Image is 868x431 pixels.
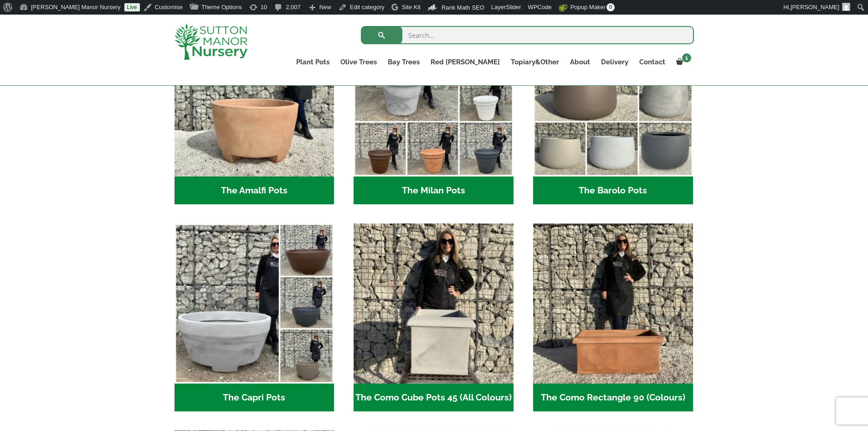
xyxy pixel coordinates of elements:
a: Visit product category The Como Rectangle 90 (Colours) [533,223,693,411]
h2: The Barolo Pots [533,177,693,205]
a: Topiary&Other [505,56,565,68]
img: logo [175,24,247,60]
input: Search... [361,26,694,44]
a: About [565,56,596,68]
img: The Barolo Pots [533,16,693,177]
a: Visit product category The Amalfi Pots [175,16,334,204]
a: Plant Pots [291,56,335,68]
img: The Capri Pots [175,223,334,384]
img: The Milan Pots [354,16,514,177]
span: Site Kit [402,4,421,10]
span: 0 [606,3,615,11]
img: The Como Cube Pots 45 (All Colours) [354,223,514,384]
a: Bay Trees [382,56,425,68]
span: [PERSON_NAME] [791,4,839,10]
h2: The Capri Pots [175,384,334,412]
a: Delivery [596,56,634,68]
a: Visit product category The Barolo Pots [533,16,693,204]
a: Visit product category The Milan Pots [354,16,514,204]
span: 1 [682,53,691,62]
a: Visit product category The Como Cube Pots 45 (All Colours) [354,223,514,411]
a: Contact [634,56,671,68]
img: The Como Rectangle 90 (Colours) [533,223,693,384]
span: Rank Math SEO [442,4,484,11]
a: Visit product category The Capri Pots [175,223,334,411]
h2: The Como Rectangle 90 (Colours) [533,384,693,412]
h2: The Como Cube Pots 45 (All Colours) [354,384,514,412]
h2: The Amalfi Pots [175,177,334,205]
a: Olive Trees [335,56,382,68]
a: Red [PERSON_NAME] [425,56,505,68]
img: The Amalfi Pots [175,16,334,177]
a: Live [124,3,140,11]
h2: The Milan Pots [354,177,514,205]
a: 1 [671,56,694,68]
